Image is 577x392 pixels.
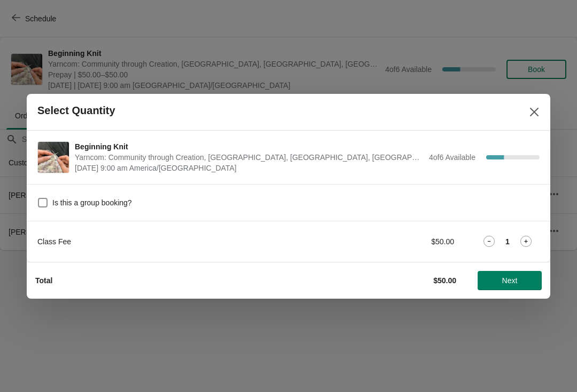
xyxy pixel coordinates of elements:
img: Beginning Knit | Yarncom: Community through Creation, Olive Boulevard, Creve Coeur, MO, USA | Oct... [38,142,69,173]
div: Class Fee [37,236,334,247]
span: Is this a group booking? [52,197,132,208]
span: Beginning Knit [75,141,424,152]
strong: 1 [505,236,510,247]
button: Close [525,102,544,122]
strong: $50.00 [433,276,456,285]
button: Next [478,271,542,290]
strong: Total [35,276,52,285]
div: $50.00 [355,236,454,247]
span: Yarncom: Community through Creation, [GEOGRAPHIC_DATA], [GEOGRAPHIC_DATA], [GEOGRAPHIC_DATA] [75,152,424,163]
span: Next [502,276,518,285]
span: 4 of 6 Available [429,153,475,162]
span: [DATE] 9:00 am America/[GEOGRAPHIC_DATA] [75,163,424,173]
h2: Select Quantity [37,105,115,117]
